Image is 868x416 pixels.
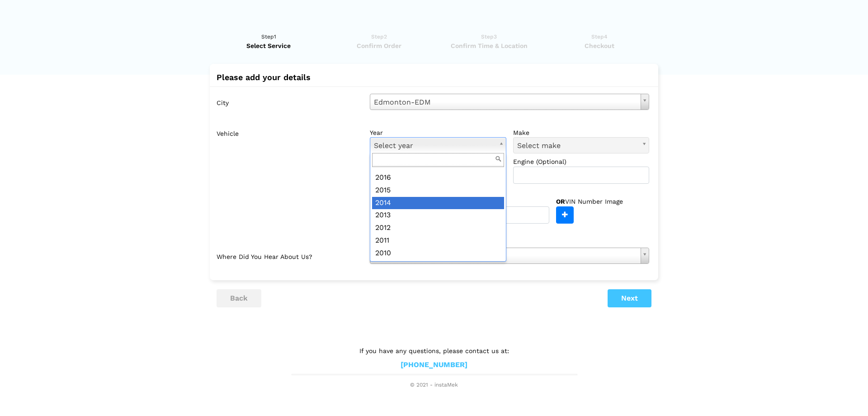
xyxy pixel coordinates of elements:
[372,222,504,234] div: 2012
[372,197,504,210] div: 2014
[372,234,504,247] div: 2011
[372,172,504,184] div: 2016
[372,247,504,260] div: 2010
[372,209,504,222] div: 2013
[372,184,504,197] div: 2015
